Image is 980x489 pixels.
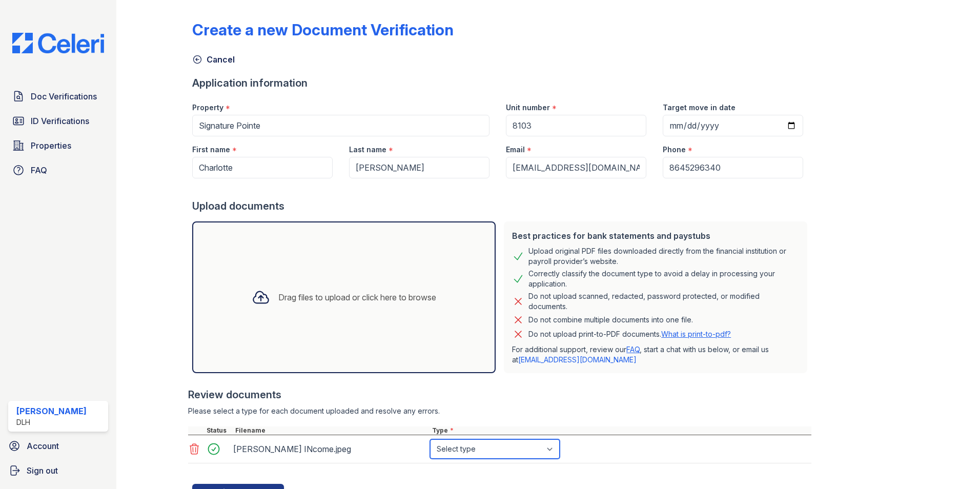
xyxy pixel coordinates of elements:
div: Upload documents [192,199,811,213]
label: Phone [663,145,686,155]
a: Properties [8,135,108,156]
label: Target move in date [663,103,736,113]
div: Create a new Document Verification [192,21,454,39]
span: Sign out [27,464,58,477]
p: For additional support, review our , start a chat with us below, or email us at [512,344,799,365]
a: Account [4,436,112,456]
label: First name [192,145,230,155]
label: Email [506,145,525,155]
div: Drag files to upload or click here to browse [278,291,436,303]
a: Doc Verifications [8,86,108,107]
div: Correctly classify the document type to avoid a delay in processing your application. [528,269,799,289]
img: CE_Logo_Blue-a8612792a0a2168367f1c8372b55b34899dd931a85d93a1a3d3e32e68fde9ad4.png [4,33,112,53]
label: Last name [349,145,386,155]
div: Best practices for bank statements and paystubs [512,230,799,242]
span: Properties [31,139,71,152]
span: ID Verifications [31,115,89,127]
a: What is print-to-pdf? [661,330,731,338]
div: Filename [233,426,430,435]
div: [PERSON_NAME] [16,405,87,417]
div: Upload original PDF files downloaded directly from the financial institution or payroll provider’... [528,246,799,267]
div: Type [430,426,811,435]
a: FAQ [8,160,108,180]
span: Account [27,440,59,452]
div: Review documents [188,388,811,402]
p: Do not upload print-to-PDF documents. [528,329,731,339]
label: Unit number [506,103,550,113]
a: ID Verifications [8,111,108,131]
a: FAQ [626,345,640,354]
a: Cancel [192,53,235,66]
a: Sign out [4,460,112,481]
div: Do not upload scanned, redacted, password protected, or modified documents. [528,291,799,312]
div: [PERSON_NAME] INcome.jpeg [233,441,426,457]
div: Do not combine multiple documents into one file. [528,314,693,326]
div: Please select a type for each document uploaded and resolve any errors. [188,406,811,416]
label: Property [192,103,223,113]
div: Status [205,426,233,435]
a: [EMAIL_ADDRESS][DOMAIN_NAME] [518,355,637,364]
span: Doc Verifications [31,90,97,103]
div: DLH [16,417,87,427]
span: FAQ [31,164,47,176]
div: Application information [192,76,811,90]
